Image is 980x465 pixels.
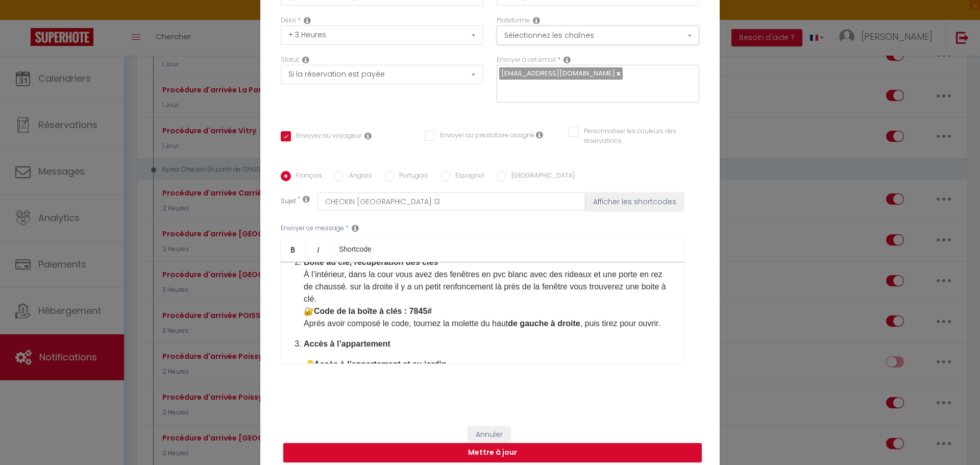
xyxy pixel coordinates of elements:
label: [GEOGRAPHIC_DATA] [506,171,575,182]
a: Shortcode [331,237,380,261]
i: Envoyer au voyageur [364,132,372,140]
strong: Code de la boîte à clés : 7845# [314,307,432,315]
button: Afficher les shortcodes [585,192,684,211]
label: Portugais [394,171,428,182]
button: Sélectionnez les chaînes [497,26,699,45]
div: ​ ​ ​ [281,262,684,364]
label: Espagnol [450,171,484,182]
button: Mettre à jour [283,443,702,462]
label: Statut [281,55,299,65]
i: Action Time [304,16,311,25]
strong: Boîte au clé, récupération des clés [304,258,438,266]
strong: Accès à l’appartement [304,339,390,348]
label: Délai [281,16,296,26]
label: Envoyer ce message [281,224,344,233]
button: Annuler [468,426,510,444]
strong: de gauche à droite [508,319,580,328]
label: Plateforme [497,16,530,26]
p: À l’intérieur, dans la cour vous avez des fenêtres en pvc blanc avec des rideaux et une porte en ... [304,256,673,330]
i: Recipient [563,56,571,64]
label: Anglais [344,171,372,182]
a: Bold [281,237,306,261]
i: Subject [303,195,310,203]
a: Italic [306,237,331,261]
label: Envoyer à cet email [497,55,556,65]
li: 🔑 Revenez , ouvrez-la, puis : vous accéderez à l’appartement avec la . Dans la , vous trouverez s... [304,338,673,432]
span: [EMAIL_ADDRESS][DOMAIN_NAME] [501,68,615,78]
i: Booking status [302,56,309,64]
strong: Accès à l’appartement et au jardin [314,360,447,369]
label: Sujet [281,197,296,207]
label: Français [291,171,322,182]
i: Message [352,224,359,232]
i: Action Channel [533,16,540,25]
i: Envoyer au prestataire si il est assigné [536,131,543,139]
